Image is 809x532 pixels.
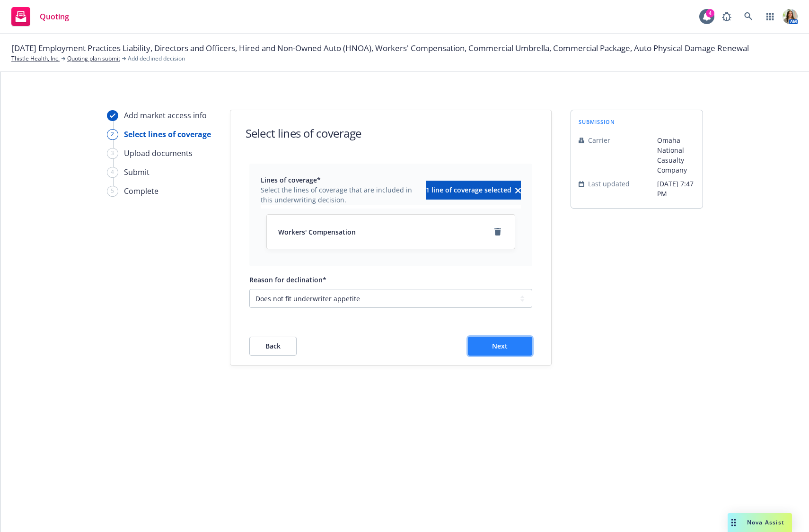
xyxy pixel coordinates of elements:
span: Reason for declination* [249,275,326,284]
div: 4 [706,9,714,17]
span: 1 line of coverage selected [426,185,511,194]
span: Omaha National Casualty Company [657,135,695,175]
span: Add declined decision [128,54,185,63]
span: submission [579,118,615,126]
span: Quoting [40,13,69,20]
span: Last updated [588,179,630,189]
a: Quoting [8,3,73,30]
button: Next [468,337,532,356]
svg: clear selection [515,188,521,193]
span: Workers' Compensation [278,227,356,237]
span: Select the lines of coverage that are included in this underwriting decision. [261,185,420,205]
div: Drag to move [728,513,739,532]
span: Lines of coverage* [261,175,420,185]
h1: Select lines of coverage [246,125,361,141]
div: 3 [107,148,118,159]
span: [DATE] 7:47 PM [657,179,695,199]
span: Carrier [588,135,610,145]
div: Add market access info [124,110,207,121]
span: Next [492,341,508,350]
span: Back [265,341,281,350]
div: Complete [124,185,158,197]
a: remove [492,226,503,237]
div: Submit [124,166,149,178]
div: 4 [107,167,118,178]
span: [DATE] Employment Practices Liability, Directors and Officers, Hired and Non-Owned Auto (HNOA), W... [11,42,749,54]
div: Select lines of coverage [124,129,211,140]
span: Nova Assist [747,518,784,526]
img: photo [783,9,798,24]
a: Search [739,7,758,26]
a: Quoting plan submit [67,54,120,63]
div: Upload documents [124,148,193,159]
div: 2 [107,129,118,140]
a: Report a Bug [717,7,736,26]
button: 1 line of coverage selectedclear selection [426,181,521,200]
a: Switch app [761,7,780,26]
button: Back [249,337,297,356]
button: Nova Assist [728,513,792,532]
div: 5 [107,186,118,197]
a: Thistle Health, Inc. [11,54,60,63]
